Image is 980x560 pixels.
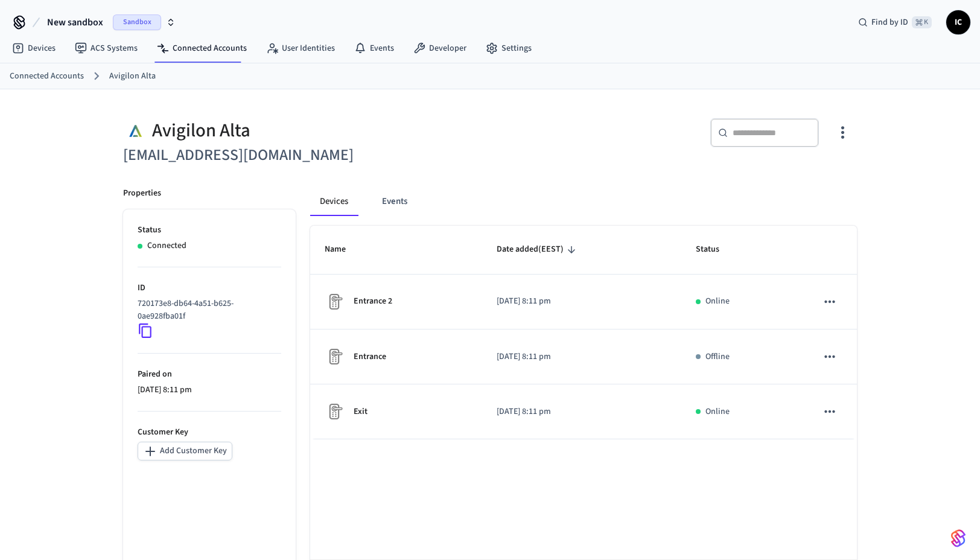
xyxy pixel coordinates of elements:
img: Placeholder Lock Image [325,347,344,366]
span: New sandbox [47,15,103,30]
p: ID [138,282,281,294]
p: [DATE] 8:11 pm [497,406,667,418]
a: User Identities [256,37,345,59]
p: Entrance 2 [354,295,392,308]
p: [DATE] 8:11 pm [497,351,667,363]
a: Connected Accounts [147,37,256,59]
a: Devices [2,37,65,59]
img: Placeholder Lock Image [325,402,344,421]
button: Add Customer Key [138,442,232,460]
div: connected account tabs [310,187,857,216]
a: ACS Systems [65,37,147,59]
p: Paired on [138,368,281,381]
span: Status [696,240,735,259]
p: 720173e8-db64-4a51-b625-0ae928fba01f [138,297,276,323]
p: Entrance [354,351,386,363]
a: Connected Accounts [10,70,84,83]
span: Sandbox [113,14,161,30]
div: Avigilon Alta [123,118,483,143]
p: Offline [705,351,730,363]
p: Customer Key [138,426,281,439]
a: Developer [404,37,476,59]
span: ⌘ K [912,16,932,28]
p: Connected [147,240,186,252]
p: Status [138,224,281,237]
button: IC [946,10,970,34]
div: Find by ID⌘ K [848,11,941,33]
a: Events [345,37,404,59]
p: Online [705,406,730,418]
span: Name [325,240,361,259]
a: Avigilon Alta [109,70,156,83]
p: Properties [123,187,161,200]
span: IC [947,11,969,33]
span: Date added(EEST) [497,240,579,259]
p: [DATE] 8:11 pm [138,384,281,396]
button: Devices [310,187,358,216]
img: Avigilon Alta Logo, Square [123,118,147,143]
button: Events [372,187,417,216]
table: sticky table [310,226,857,439]
img: SeamLogoGradient.69752ec5.svg [951,529,966,548]
a: Settings [476,37,541,59]
p: [DATE] 8:11 pm [497,295,667,308]
p: Exit [354,406,367,418]
span: Find by ID [871,16,908,28]
h6: [EMAIL_ADDRESS][DOMAIN_NAME] [123,143,483,168]
p: Online [705,295,730,308]
img: Placeholder Lock Image [325,292,344,311]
